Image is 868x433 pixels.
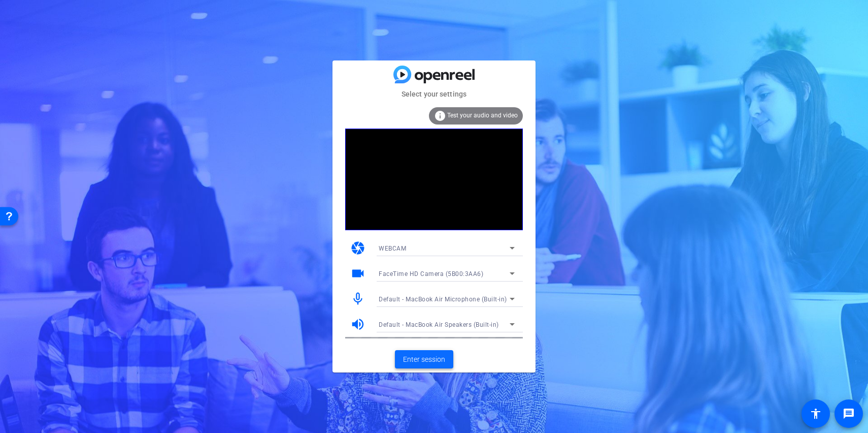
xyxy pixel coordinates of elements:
[379,245,406,252] span: WEBCAM
[332,88,536,100] mat-card-subtitle: Select your settings
[393,66,475,83] img: blue-gradient.svg
[350,291,365,306] mat-icon: mic_none
[379,321,499,328] span: Default - MacBook Air Speakers (Built-in)
[379,296,507,303] span: Default - MacBook Air Microphone (Built-in)
[350,317,365,332] mat-icon: volume_up
[447,112,518,119] span: Test your audio and video
[810,408,822,420] mat-icon: accessibility
[434,110,446,122] mat-icon: info
[350,240,365,256] mat-icon: camera
[403,354,445,365] span: Enter session
[395,350,453,368] button: Enter session
[350,266,365,281] mat-icon: videocam
[379,270,483,277] span: FaceTime HD Camera (5B00:3AA6)
[843,408,855,420] mat-icon: message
